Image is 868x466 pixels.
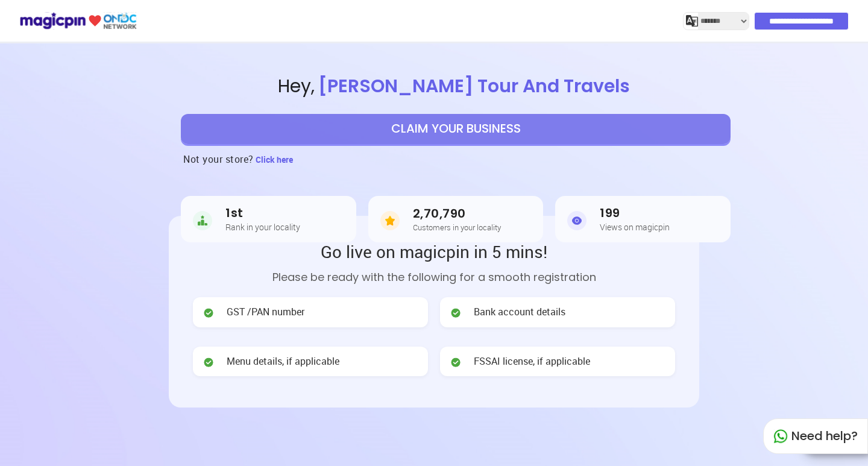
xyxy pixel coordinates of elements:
h5: Views on magicpin [600,222,670,231]
span: FSSAI license, if applicable [474,354,590,368]
img: check [203,356,215,368]
img: check [450,356,462,368]
span: Menu details, if applicable [227,354,339,368]
span: GST /PAN number [227,305,304,319]
span: Click here [256,154,293,165]
span: [PERSON_NAME] Tour And Travels [315,73,634,99]
img: Rank [193,209,212,233]
h3: 1st [225,206,300,220]
h3: Not your store? [183,144,254,174]
div: Need help? [763,418,868,454]
h5: Rank in your locality [225,222,300,231]
img: whatapp_green.7240e66a.svg [773,429,788,444]
img: j2MGCQAAAABJRU5ErkJggg== [686,15,698,27]
p: Please be ready with the following for a smooth registration [193,269,675,285]
h3: 2,70,790 [413,207,501,221]
img: Views [567,209,587,233]
button: CLAIM YOUR BUSINESS [181,114,731,144]
h5: Customers in your locality [413,223,501,231]
h3: 199 [600,206,670,220]
img: check [450,307,462,319]
span: Hey , [43,74,868,99]
span: Bank account details [474,305,565,319]
img: Customers [380,209,400,233]
img: check [203,307,215,319]
h2: Go live on magicpin in 5 mins! [193,240,675,263]
img: ondc-logo-new-small.8a59708e.svg [19,10,137,31]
